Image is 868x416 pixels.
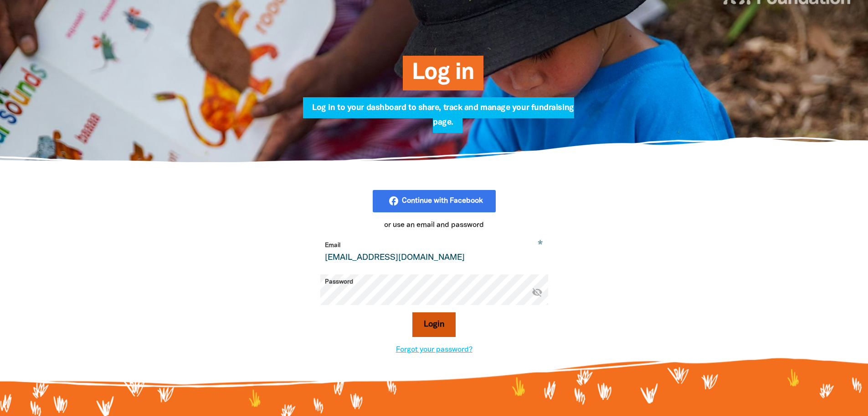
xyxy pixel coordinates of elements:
i: Hide password [532,286,543,297]
button: facebook_rounded Continue with Facebook [373,190,496,213]
button: Login [412,312,456,337]
a: Forgot your password? [396,347,473,353]
button: visibility_off [532,286,543,299]
p: or use an email and password [320,220,548,231]
span: Log in [412,63,474,90]
span: Log in to your dashboard to share, track and manage your fundraising page. [312,104,574,133]
i: facebook_rounded [388,195,487,206]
